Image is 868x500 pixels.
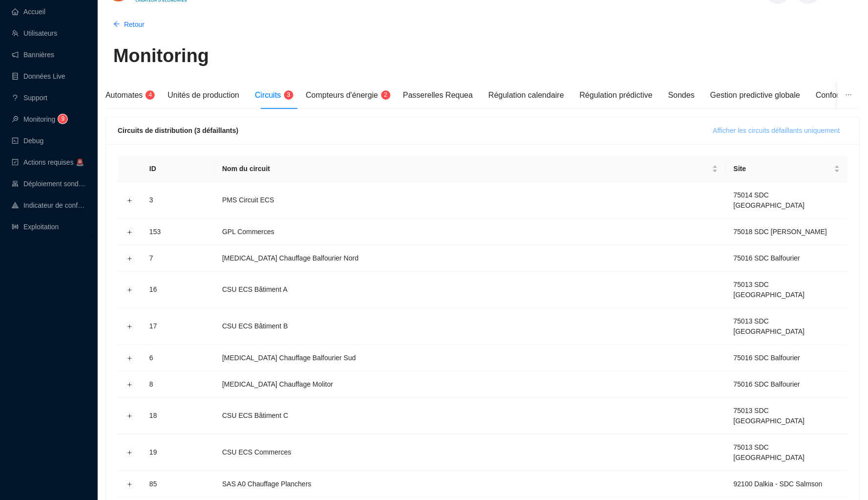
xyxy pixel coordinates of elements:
[126,449,134,457] button: Développer la ligne
[12,115,64,123] a: monitorMonitoring9
[124,20,145,30] span: Retour
[126,286,134,294] button: Développer la ligne
[381,90,391,100] sup: 2
[222,164,710,174] span: Nom du circuit
[284,90,293,100] sup: 3
[734,443,805,461] span: 75013 SDC [GEOGRAPHIC_DATA]
[489,89,564,101] div: Régulation calendaire
[668,89,695,101] div: Sondes
[126,255,134,262] button: Développer la ligne
[126,480,134,488] button: Développer la ligne
[846,91,852,98] span: ellipsis
[222,322,288,330] span: CSU ECS Bâtiment B
[734,254,800,262] span: 75016 SDC Balfourier
[222,448,291,456] span: CSU ECS Commerces
[222,412,288,419] span: CSU ECS Bâtiment C
[816,89,841,101] div: Confort
[142,156,214,182] th: ID
[142,219,214,245] td: 153
[734,228,827,236] span: 75018 SDC [PERSON_NAME]
[142,371,214,398] td: 8
[142,345,214,371] td: 6
[726,156,848,182] th: Site
[222,480,311,488] span: SAS A0 Chauffage Planchers
[222,285,288,293] span: CSU ECS Bâtiment A
[287,91,290,98] span: 3
[12,94,47,102] a: questionSupport
[12,51,54,59] a: notificationBannières
[734,164,832,174] span: Site
[734,281,805,299] span: 75013 SDC [GEOGRAPHIC_DATA]
[222,354,356,362] span: [MEDICAL_DATA] Chauffage Balfourier Sud
[167,91,239,99] span: Unités de production
[105,17,152,32] button: Retour
[62,115,65,122] span: 9
[838,82,860,109] button: ellipsis
[12,159,19,166] span: check-square
[126,197,134,205] button: Développer la ligne
[222,228,274,236] span: GPL Commerces
[118,127,238,134] span: Circuits de distribution (3 défaillants)
[710,89,800,101] div: Gestion predictive globale
[580,89,653,101] div: Régulation prédictive
[149,91,152,98] span: 4
[113,21,120,27] span: arrow-left
[142,435,214,471] td: 19
[113,45,209,67] h1: Monitoring
[145,90,155,100] sup: 4
[12,201,86,209] a: heat-mapIndicateur de confort
[734,380,800,388] span: 75016 SDC Balfourier
[734,407,805,425] span: 75013 SDC [GEOGRAPHIC_DATA]
[713,126,840,136] span: Afficher les circuits défaillants uniquement
[12,137,43,145] a: codeDebug
[142,398,214,435] td: 18
[12,72,65,80] a: databaseDonnées Live
[105,91,143,99] span: Automates
[306,91,378,99] span: Compteurs d'énergie
[222,380,333,388] span: [MEDICAL_DATA] Chauffage Molitor
[214,156,726,182] th: Nom du circuit
[222,254,358,262] span: [MEDICAL_DATA] Chauffage Balfourier Nord
[705,123,848,138] button: Afficher les circuits défaillants uniquement
[12,180,86,188] a: clusterDéploiement sondes
[12,29,57,37] a: teamUtilisateurs
[255,91,281,99] span: Circuits
[734,317,805,335] span: 75013 SDC [GEOGRAPHIC_DATA]
[12,8,45,16] a: homeAccueil
[126,381,134,389] button: Développer la ligne
[734,191,805,209] span: 75014 SDC [GEOGRAPHIC_DATA]
[142,471,214,498] td: 85
[403,91,473,99] span: Passerelles Requea
[58,114,67,124] sup: 9
[384,91,388,98] span: 2
[734,480,823,488] span: 92100 Dalkia - SDC Salmson
[126,228,134,236] button: Développer la ligne
[142,308,214,345] td: 17
[126,413,134,420] button: Développer la ligne
[222,196,274,204] span: PMS Circuit ECS
[126,323,134,331] button: Développer la ligne
[142,182,214,219] td: 3
[12,223,59,231] a: slidersExploitation
[142,245,214,272] td: 7
[126,354,134,362] button: Développer la ligne
[734,354,800,362] span: 75016 SDC Balfourier
[142,272,214,308] td: 16
[23,158,84,166] span: Actions requises 🚨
